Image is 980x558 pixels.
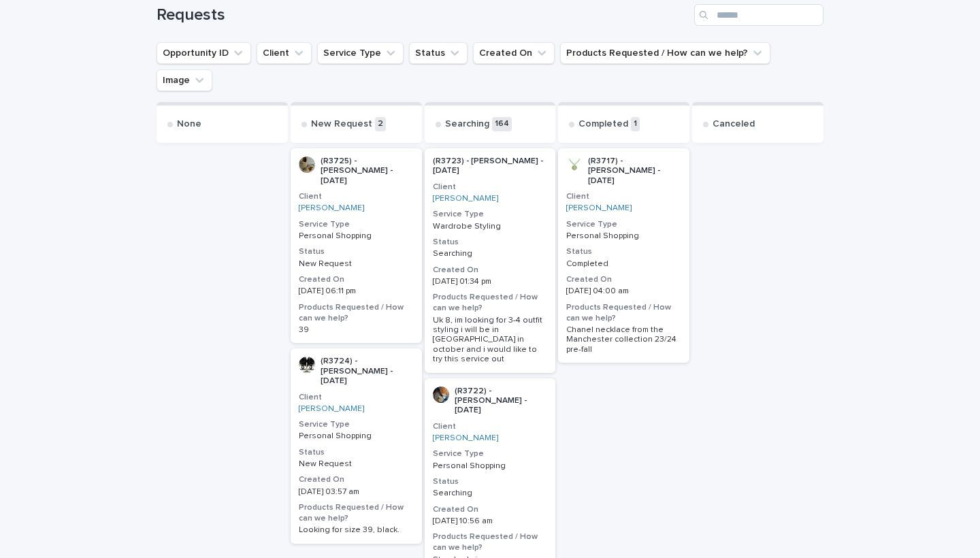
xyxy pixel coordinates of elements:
p: Personal Shopping [433,461,548,471]
h3: Status [433,237,548,248]
h3: Created On [566,274,681,285]
p: 164 [492,117,512,131]
p: Canceled [713,118,755,130]
h3: Client [299,191,414,202]
p: Uk 8, im looking for 3-4 outfit styling i will be in [GEOGRAPHIC_DATA] in october and i would lik... [433,316,548,365]
p: New Request [299,459,414,469]
h3: Created On [433,504,548,515]
p: Personal Shopping [566,231,681,241]
button: Service Type [317,42,404,64]
a: [PERSON_NAME] [299,404,364,414]
h3: Products Requested / How can we help? [299,302,414,324]
a: [PERSON_NAME] [299,203,364,213]
h3: Client [566,191,681,202]
h3: Client [433,182,548,193]
input: Search [694,4,823,26]
p: Personal Shopping [299,231,414,241]
p: None [177,118,201,130]
p: (R3723) - [PERSON_NAME] - [DATE] [433,157,548,176]
p: (R3717) - [PERSON_NAME] - [DATE] [588,157,681,186]
p: 39 [299,325,414,335]
h3: Created On [299,274,414,285]
a: (R3725) - [PERSON_NAME] - [DATE]Client[PERSON_NAME] Service TypePersonal ShoppingStatusNew Reques... [291,148,422,343]
button: Opportunity ID [157,42,251,64]
p: New Request [299,259,414,269]
p: New Request [311,118,372,130]
a: (R3717) - [PERSON_NAME] - [DATE]Client[PERSON_NAME] Service TypePersonal ShoppingStatusCompletedC... [558,148,689,363]
h3: Service Type [299,419,414,430]
p: [DATE] 03:57 am [299,487,414,497]
h3: Service Type [566,219,681,230]
p: (R3724) - [PERSON_NAME] - [DATE] [321,357,414,386]
p: Searching [445,118,489,130]
h3: Service Type [299,219,414,230]
button: Client [257,42,312,64]
h3: Status [433,476,548,487]
h3: Client [299,392,414,403]
h3: Client [433,421,548,432]
button: Image [157,69,212,91]
h3: Products Requested / How can we help? [299,502,414,524]
p: [DATE] 10:56 am [433,516,548,526]
h3: Created On [433,265,548,276]
a: (R3723) - [PERSON_NAME] - [DATE]Client[PERSON_NAME] Service TypeWardrobe StylingStatusSearchingCr... [425,148,556,373]
p: Completed [578,118,628,130]
h3: Status [299,246,414,257]
h3: Products Requested / How can we help? [433,292,548,314]
h3: Created On [299,474,414,485]
button: Created On [473,42,555,64]
p: 2 [375,117,386,131]
h1: Requests [157,5,689,25]
p: (R3725) - [PERSON_NAME] - [DATE] [321,157,414,186]
p: [DATE] 01:34 pm [433,277,548,286]
h3: Products Requested / How can we help? [566,302,681,324]
a: [PERSON_NAME] [433,194,498,203]
p: (R3722) - [PERSON_NAME] - [DATE] [455,387,548,416]
h3: Service Type [433,209,548,220]
p: Looking for size 39, black. [299,525,414,535]
p: Searching [433,249,548,259]
a: [PERSON_NAME] [566,203,632,213]
button: Status [409,42,468,64]
p: Chanel necklace from the Manchester collection 23/24 pre-fall [566,325,681,355]
h3: Service Type [433,448,548,459]
h3: Status [299,447,414,458]
p: [DATE] 06:11 pm [299,286,414,296]
p: Wardrobe Styling [433,222,548,231]
a: (R3724) - [PERSON_NAME] - [DATE]Client[PERSON_NAME] Service TypePersonal ShoppingStatusNew Reques... [291,348,422,543]
a: [PERSON_NAME] [433,433,498,443]
p: Searching [433,489,548,498]
p: 1 [631,117,640,131]
p: Personal Shopping [299,431,414,441]
button: Products Requested / How can we help? [560,42,770,64]
p: [DATE] 04:00 am [566,286,681,296]
h3: Products Requested / How can we help? [433,531,548,553]
h3: Status [566,246,681,257]
p: Completed [566,259,681,269]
